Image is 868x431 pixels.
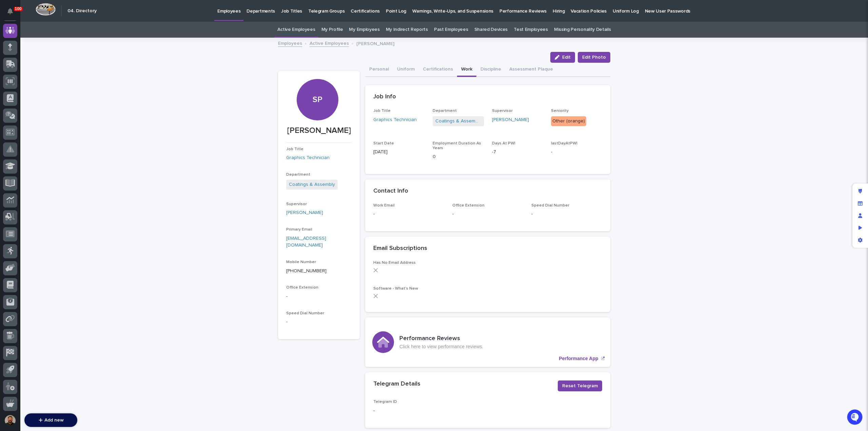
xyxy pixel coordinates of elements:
[278,39,302,47] a: Employees
[492,116,529,123] a: [PERSON_NAME]
[505,63,557,77] button: Assessment Plaque
[562,383,598,389] span: Reset Telegram
[67,8,97,14] h2: 04. Directory
[24,413,77,427] button: Add new
[321,22,343,38] a: My Profile
[373,245,427,252] h2: Email Subscriptions
[7,75,19,87] img: 1736555164131-43832dd5-751b-4058-ba23-39d91318e5a0
[349,22,379,38] a: My Employees
[8,8,17,19] div: Notifications100
[286,286,318,290] span: Office Extension
[558,380,602,391] button: Reset Telegram
[476,63,505,77] button: Discipline
[551,116,586,126] div: Other (orange)
[373,261,416,265] span: Has No Email Address
[297,53,338,104] div: SP
[435,118,481,125] a: Coatings & Assembly
[531,203,569,208] span: Speed Dial Number
[286,228,312,232] span: Primary Email
[3,4,17,18] button: Notifications
[474,22,508,38] a: Shared Devices
[854,197,866,210] div: Manage fields and data
[452,211,523,218] p: -
[433,153,484,160] p: 0
[67,125,82,131] span: Pylon
[286,311,324,315] span: Speed Dial Number
[310,39,349,47] a: Active Employees
[854,234,866,246] div: App settings
[854,185,866,197] div: Edit layout
[373,109,391,113] span: Job Title
[7,6,20,20] img: Stacker
[48,125,82,131] a: Powered byPylon
[399,335,483,342] h3: Performance Reviews
[286,173,310,177] span: Department
[433,141,481,150] span: Employment Duration As Years
[373,149,425,156] p: [DATE]
[514,22,548,38] a: Test Employees
[846,409,865,427] iframe: Open customer support
[373,93,396,101] h2: Job Info
[23,82,86,87] div: We're available if you need us!
[562,55,571,60] span: Edit
[286,269,327,273] a: [PHONE_NUMBER]
[373,407,375,414] p: -
[36,3,56,16] img: Workspace Logo
[286,147,303,151] span: Job Title
[289,181,335,188] a: Coatings & Assembly
[373,203,395,208] span: Work Email
[433,109,457,113] span: Department
[386,22,428,38] a: My Indirect Reports
[286,236,326,248] a: [EMAIL_ADDRESS][DOMAIN_NAME]
[115,77,123,85] button: Start new chat
[399,344,483,350] p: Click here to view performance reviews.
[277,22,315,38] a: Active Employees
[7,110,12,115] div: 📖
[492,109,513,113] span: Supervisor
[356,39,394,47] p: [PERSON_NAME]
[286,260,316,264] span: Mobile Number
[854,210,866,222] div: Manage users
[15,6,22,11] p: 100
[286,154,330,161] a: Graphics Technician
[286,293,352,300] p: -
[393,63,419,77] button: Uniform
[286,202,307,206] span: Supervisor
[14,109,37,116] span: Help Docs
[492,141,515,145] span: Days At PWI
[4,106,40,118] a: 📖Help Docs
[551,141,577,145] span: lastDayAtPWI
[373,116,417,123] a: Graphics Technician
[854,222,866,234] div: Preview as
[582,54,606,61] span: Edit Photo
[373,188,408,195] h2: Contact Info
[365,63,393,77] button: Personal
[373,400,397,404] span: Telegram ID
[286,318,352,326] p: -
[3,413,17,428] button: users-avatar
[286,126,352,136] p: [PERSON_NAME]
[373,287,418,291] span: Software - What's New
[419,63,457,77] button: Certifications
[286,209,323,216] a: [PERSON_NAME]
[559,356,598,361] p: Performance App
[452,203,485,208] span: Office Extension
[18,54,112,61] input: Clear
[551,109,569,113] span: Seniority
[554,22,611,38] a: Missing Personality Details
[7,38,123,48] p: How can we help?
[551,149,602,156] p: -
[373,380,420,388] h2: Telegram Details
[365,317,610,367] a: Performance App
[531,211,602,218] p: -
[457,63,476,77] button: Work
[7,27,123,38] p: Welcome 👋
[434,22,468,38] a: Past Employees
[23,75,111,82] div: Start new chat
[550,52,575,63] button: Edit
[492,149,543,156] p: -7
[373,141,394,145] span: Start Date
[578,52,610,63] button: Edit Photo
[373,211,444,218] p: -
